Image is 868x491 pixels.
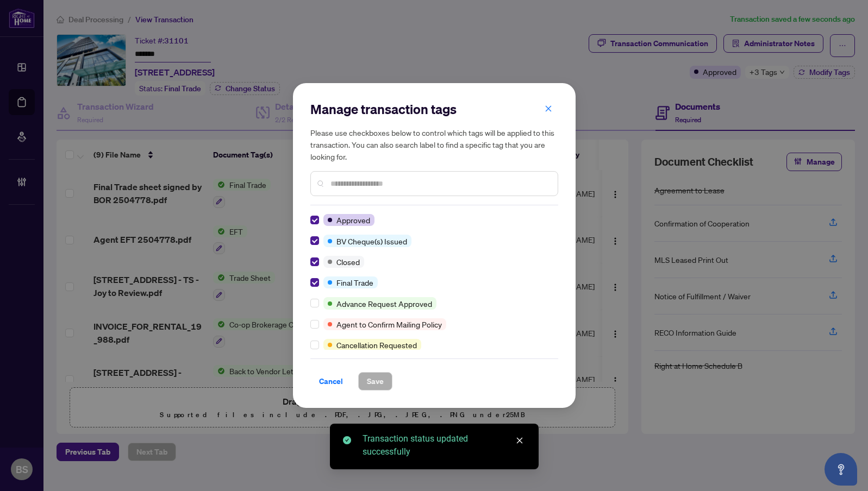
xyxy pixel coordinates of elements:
span: Approved [336,214,370,226]
span: close [545,105,552,112]
h5: Please use checkboxes below to control which tags will be applied to this transaction. You can al... [310,127,558,162]
span: BV Cheque(s) Issued [336,235,407,247]
span: Cancel [319,373,343,390]
div: Transaction status updated successfully [363,432,526,458]
span: Agent to Confirm Mailing Policy [336,318,442,330]
button: Save [358,372,392,391]
span: close [516,437,523,444]
a: Close [514,435,526,446]
span: check-circle [343,436,351,444]
span: Cancellation Requested [336,339,417,351]
button: Open asap [825,453,857,486]
span: Advance Request Approved [336,298,432,310]
h2: Manage transaction tags [310,100,558,118]
button: Cancel [310,372,352,391]
span: Closed [336,256,360,268]
span: Final Trade [336,276,373,288]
